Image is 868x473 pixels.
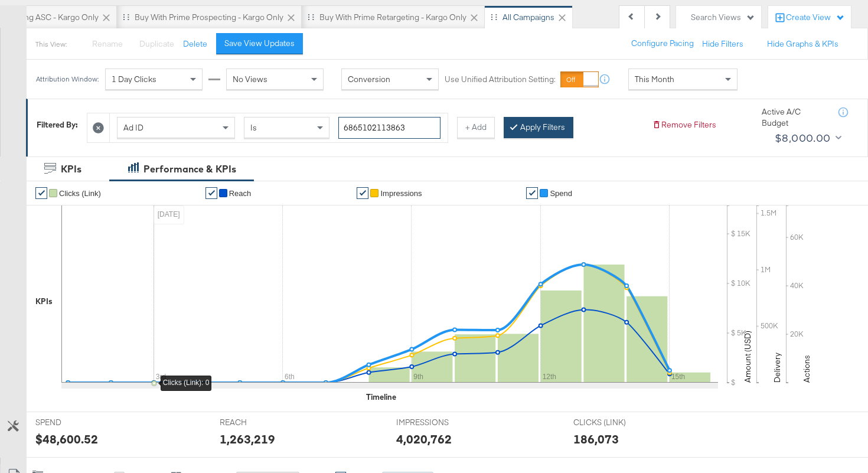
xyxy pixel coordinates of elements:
[652,119,716,131] button: Remove Filters
[143,162,236,176] div: Performance & KPIs
[550,189,572,198] span: Spend
[366,392,396,403] div: Timeline
[573,417,662,428] span: CLICKS (LINK)
[380,189,422,198] span: Impressions
[123,14,129,20] div: Drag to reorder tab
[502,12,554,23] div: All Campaigns
[767,38,838,50] button: Hide Graphs & KPIs
[742,331,753,383] text: Amount (USD)
[229,189,252,198] span: Reach
[770,129,844,148] button: $8,000.00
[35,417,124,428] span: SPEND
[224,38,295,49] div: Save View Updates
[35,296,53,307] div: KPIs
[308,14,314,20] div: Drag to reorder tab
[319,12,466,23] div: Buy with Prime Retargeting - Kargo only
[92,38,123,49] span: Rename
[786,12,845,24] div: Create View
[445,74,556,85] label: Use Unified Attribution Setting:
[59,189,101,198] span: Clicks (Link)
[396,417,485,428] span: IMPRESSIONS
[623,33,702,54] button: Configure Pacing
[220,430,275,448] div: 1,263,219
[216,33,303,54] button: Save View Updates
[801,355,812,383] text: Actions
[205,187,217,199] a: ✔
[573,430,619,448] div: 186,073
[37,119,78,131] div: Filtered By:
[691,12,755,23] div: Search Views
[250,122,257,133] span: Is
[526,187,538,199] a: ✔
[139,38,174,49] span: Duplicate
[504,117,573,138] button: Apply Filters
[396,430,452,448] div: 4,020,762
[61,162,81,176] div: KPIs
[35,430,98,448] div: $48,600.52
[35,75,99,83] div: Attribution Window:
[762,106,827,128] div: Active A/C Budget
[112,74,156,84] span: 1 Day Clicks
[135,12,283,23] div: Buy with Prime Prospecting - Kargo only
[35,40,67,49] div: This View:
[183,38,207,50] button: Delete
[35,187,47,199] a: ✔
[123,122,143,133] span: Ad ID
[357,187,368,199] a: ✔
[635,74,674,84] span: This Month
[772,353,782,383] text: Delivery
[491,14,497,20] div: Drag to reorder tab
[457,117,495,138] button: + Add
[348,74,390,84] span: Conversion
[220,417,308,428] span: REACH
[233,74,267,84] span: No Views
[702,38,743,50] button: Hide Filters
[775,129,831,147] div: $8,000.00
[338,117,440,139] input: Enter a search term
